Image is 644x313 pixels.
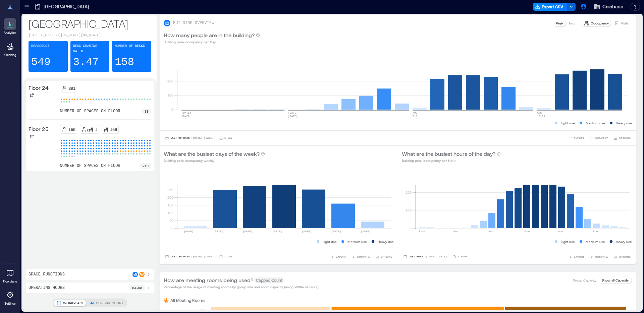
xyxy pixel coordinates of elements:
tspan: 0 [410,226,412,230]
button: EXPORT [329,253,347,260]
tspan: 200 [167,195,173,199]
button: OPTIONS [612,135,632,141]
p: 1 Day [224,255,232,259]
p: number of spaces on floor [60,163,120,169]
p: Show all Capacity [602,277,629,283]
a: Settings [2,287,18,308]
span: OPTIONS [381,255,392,259]
tspan: 200 [406,190,412,194]
text: [DATE] [288,115,298,118]
p: Floorplans [3,279,17,284]
p: Headcount [31,44,49,49]
p: Building peak occupancy weekly [164,158,265,163]
p: Floor 25 [29,125,49,133]
text: 12pm [523,230,530,233]
p: Medium use [347,239,367,244]
p: Medium use [586,239,605,244]
p: Building peak occupancy per Day [164,39,260,45]
tspan: 250 [167,188,173,192]
p: / [87,127,88,132]
p: Space Functions [29,272,65,277]
p: Operating Hours [29,285,65,291]
p: Medium use [586,120,605,126]
p: 1 Hour [458,255,467,259]
p: [GEOGRAPHIC_DATA] [29,17,151,30]
text: 10-16 [537,115,545,118]
button: Export CSV [533,3,567,11]
p: Percentage of the usage of meeting rooms by group size and room capacity (using Waffle sensors) [164,284,318,290]
p: 549 [31,56,51,69]
text: 4pm [558,230,563,233]
p: Heavy use [378,239,394,244]
span: COMPARE [595,255,608,259]
p: Number of Desks [115,44,145,49]
button: COMPARE [588,253,609,260]
p: All Meeting Rooms [170,298,205,303]
button: COMPARE [350,253,371,260]
p: 3.47 [73,56,99,69]
text: [DATE] [331,230,341,233]
tspan: 100 [406,208,412,212]
p: 38 [145,109,149,114]
p: 1 Day [224,136,232,140]
p: How are meeting rooms being used? [164,276,253,284]
a: Floorplans [1,265,19,286]
p: number of spaces on floor [60,109,120,114]
text: [DATE] [184,230,194,233]
span: EXPORT [336,255,346,259]
p: Heavy use [616,239,632,244]
p: [STREET_ADDRESS][US_STATE][US_STATE] [29,33,151,38]
p: [GEOGRAPHIC_DATA] [44,3,89,10]
p: GENERAL COUNT [96,300,123,306]
button: Last 90 Days |[DATE]-[DATE] [164,253,215,260]
button: OPTIONS [612,253,632,260]
p: Group Capacity [573,277,596,283]
p: BUILDING OVERVIEW [173,20,214,26]
span: Coinbase [602,3,623,10]
button: Last 90 Days |[DATE]-[DATE] [164,135,215,141]
p: Analytics [4,31,16,35]
text: 12am [419,230,425,233]
p: 158 [115,56,134,69]
p: Light use [561,120,575,126]
p: 158 [110,127,117,132]
text: [DATE] [181,111,191,114]
button: COMPARE [588,135,609,141]
p: How many people are in the building? [164,31,255,39]
text: [DATE] [302,230,312,233]
p: Visits [621,20,629,26]
p: Light use [323,239,337,244]
tspan: 0 [171,226,173,230]
p: Peak [556,20,563,26]
p: 210 [143,163,149,169]
a: Cleaning [2,38,18,59]
span: Capped Count [255,277,284,283]
p: Settings [4,302,16,306]
button: EXPORT [567,135,586,141]
a: Analytics [2,16,18,37]
text: 4am [453,230,459,233]
p: What are the busiest days of the week? [164,150,260,158]
p: 391 [68,85,75,91]
tspan: 100 [167,93,173,97]
tspan: 200 [167,79,173,83]
text: [DATE] [243,230,253,233]
span: OPTIONS [619,255,631,259]
tspan: 150 [167,203,173,207]
button: OPTIONS [374,253,394,260]
text: 8am [488,230,493,233]
button: EXPORT [567,253,586,260]
text: 20-26 [181,115,190,118]
span: COMPARE [595,136,608,140]
p: What are the busiest hours of the day? [402,150,495,158]
button: Coinbase [592,1,625,12]
span: OPTIONS [619,136,631,140]
p: Floor 24 [29,84,49,92]
p: 158 [68,127,75,132]
tspan: 0 [171,107,173,111]
p: Desk-sharing ratio [73,44,107,54]
p: WORKPLACE [63,300,84,306]
text: [DATE] [288,111,298,114]
tspan: 100 [167,211,173,215]
p: Light use [561,239,575,244]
